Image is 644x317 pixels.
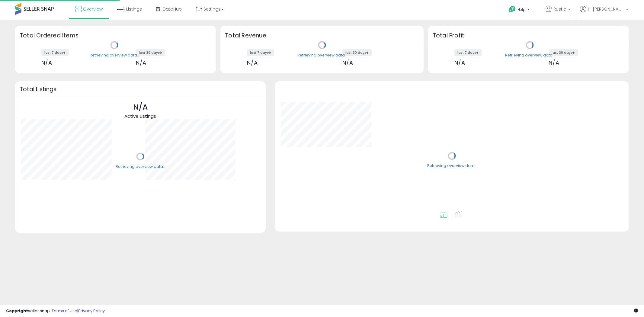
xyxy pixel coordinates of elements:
[90,53,139,58] div: Retrieving overview data..
[116,164,165,169] div: Retrieving overview data..
[297,53,347,58] div: Retrieving overview data..
[580,6,628,20] a: Hi [PERSON_NAME]
[588,6,624,12] span: Hi [PERSON_NAME]
[508,5,516,13] i: Get Help
[504,1,536,20] a: Help
[83,6,103,12] span: Overview
[553,6,566,12] span: Rustic
[505,53,554,58] div: Retrieving overview data..
[163,6,182,12] span: DataHub
[126,6,142,12] span: Listings
[427,163,476,169] div: Retrieving overview data..
[517,7,526,12] span: Help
